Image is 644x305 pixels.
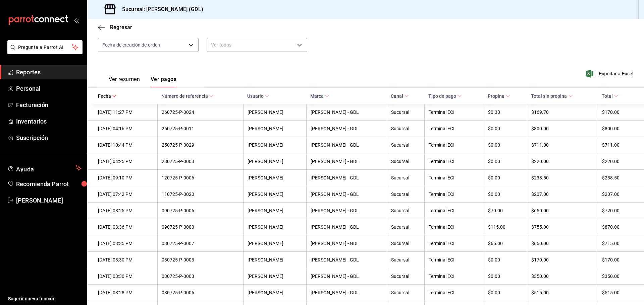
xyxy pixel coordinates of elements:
span: Usuario [247,93,269,99]
div: 030725-P-0003 [162,257,239,262]
div: 030725-P-0007 [162,241,239,246]
div: [PERSON_NAME] [248,257,302,262]
span: Canal [391,93,409,99]
div: Terminal ECI [429,142,480,148]
div: $0.00 [488,290,523,295]
span: Pregunta a Parrot AI [18,44,72,51]
div: Sucursal [391,274,420,279]
div: $650.00 [531,241,594,246]
div: Sucursal [391,109,420,115]
div: Sucursal [391,126,420,131]
span: Personal [16,84,82,93]
div: Terminal ECI [429,109,480,115]
div: Terminal ECI [429,126,480,131]
div: [DATE] 10:44 PM [98,142,153,148]
div: $170.00 [602,109,633,115]
div: $207.00 [531,192,594,197]
div: 260725-P-0024 [162,109,239,115]
div: 230725-P-0003 [162,159,239,164]
div: [PERSON_NAME] - GDL [311,109,383,115]
div: Sucursal [391,192,420,197]
div: [PERSON_NAME] - GDL [311,257,383,262]
div: $711.00 [602,142,633,148]
span: Propina [488,93,510,99]
div: $170.00 [531,257,594,262]
div: [PERSON_NAME] [248,290,302,295]
div: $70.00 [488,208,523,213]
span: Fecha [98,93,117,99]
div: Terminal ECI [429,192,480,197]
div: [PERSON_NAME] - GDL [311,208,383,213]
div: $870.00 [602,224,633,230]
div: [PERSON_NAME] - GDL [311,224,383,230]
div: [PERSON_NAME] [248,224,302,230]
div: $755.00 [531,224,594,230]
div: $350.00 [531,274,594,279]
div: [DATE] 04:16 PM [98,126,153,131]
div: [PERSON_NAME] - GDL [311,290,383,295]
div: navigation tabs [109,76,176,87]
div: [PERSON_NAME] [248,241,302,246]
div: [DATE] 03:35 PM [98,241,153,246]
div: [DATE] 04:25 PM [98,159,153,164]
div: $220.00 [531,159,594,164]
button: Ver pagos [151,76,176,87]
div: Sucursal [391,159,420,164]
div: $0.00 [488,274,523,279]
div: $238.50 [602,175,633,180]
div: Terminal ECI [429,159,480,164]
span: Recomienda Parrot [16,179,82,188]
div: [DATE] 09:10 PM [98,175,153,180]
div: [PERSON_NAME] - GDL [311,142,383,148]
div: $169.70 [531,109,594,115]
div: Sucursal [391,175,420,180]
span: Total [602,93,619,99]
span: Total sin propina [531,93,573,99]
div: [PERSON_NAME] [248,142,302,148]
div: [PERSON_NAME] - GDL [311,175,383,180]
div: 030725-P-0003 [162,274,239,279]
div: [PERSON_NAME] [248,175,302,180]
div: $207.00 [602,192,633,197]
div: $0.00 [488,126,523,131]
span: Fecha de creación de orden [102,42,160,48]
div: [DATE] 08:25 PM [98,208,153,213]
div: $350.00 [602,274,633,279]
span: Inventarios [16,117,82,126]
div: [DATE] 07:42 PM [98,192,153,197]
a: Pregunta a Parrot AI [5,49,83,56]
div: [PERSON_NAME] [248,159,302,164]
div: [DATE] 03:28 PM [98,290,153,295]
span: Reportes [16,68,82,77]
div: [DATE] 11:27 PM [98,109,153,115]
div: $0.30 [488,109,523,115]
div: [PERSON_NAME] - GDL [311,159,383,164]
div: $0.00 [488,142,523,148]
span: Facturación [16,100,82,109]
div: Sucursal [391,224,420,230]
div: [DATE] 03:30 PM [98,274,153,279]
div: $711.00 [531,142,594,148]
div: $220.00 [602,159,633,164]
span: Número de referencia [161,93,214,99]
div: [PERSON_NAME] - GDL [311,241,383,246]
div: [PERSON_NAME] [248,274,302,279]
div: [PERSON_NAME] - GDL [311,192,383,197]
span: Ayuda [16,164,73,172]
div: $720.00 [602,208,633,213]
div: 030725-P-0006 [162,290,239,295]
div: Sucursal [391,257,420,262]
div: $0.00 [488,175,523,180]
span: Sugerir nueva función [8,295,82,302]
div: Terminal ECI [429,241,480,246]
span: [PERSON_NAME] [16,196,82,205]
div: 090725-P-0006 [162,208,239,213]
div: $800.00 [602,126,633,131]
div: [PERSON_NAME] [248,208,302,213]
div: Ver todos [207,38,307,52]
div: $0.00 [488,192,523,197]
div: $800.00 [531,126,594,131]
div: [DATE] 03:36 PM [98,224,153,230]
div: $115.00 [488,224,523,230]
div: Sucursal [391,290,420,295]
